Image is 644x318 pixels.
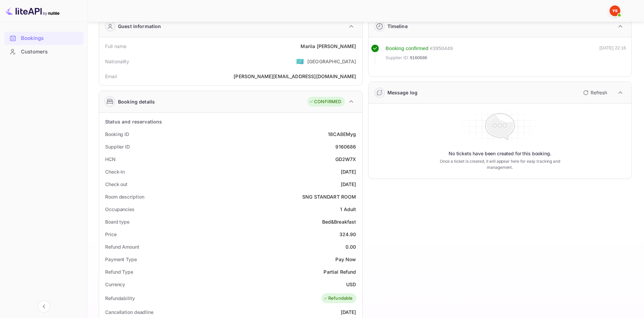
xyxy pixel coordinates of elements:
[21,35,80,42] div: Bookings
[105,295,135,302] div: Refundability
[345,243,356,250] div: 0.00
[341,181,356,188] div: [DATE]
[105,181,127,188] div: Check out
[324,268,356,275] div: Partial Refund
[118,98,155,105] div: Booking details
[322,218,356,225] div: Bed&Breakfast
[105,43,126,50] div: Full name
[410,54,427,61] span: 9160686
[341,168,356,175] div: [DATE]
[335,143,356,150] div: 9160686
[105,218,129,225] div: Board type
[599,45,626,64] div: [DATE] 22:16
[4,32,84,45] div: Bookings
[105,231,117,238] div: Price
[307,58,356,65] div: [GEOGRAPHIC_DATA]
[105,156,116,163] div: HCN
[4,45,84,59] div: Customers
[296,55,304,67] span: United States
[234,73,356,80] div: [PERSON_NAME][EMAIL_ADDRESS][DOMAIN_NAME]
[21,48,80,56] div: Customers
[328,131,356,138] div: 18CA8EMyg
[105,206,135,213] div: Occupancies
[386,54,409,61] span: Supplier ID:
[105,58,129,65] div: Nationality
[105,256,137,263] div: Payment Type
[105,281,125,288] div: Currency
[323,295,353,302] div: Refundable
[105,243,139,250] div: Refund Amount
[341,309,356,316] div: [DATE]
[429,158,571,171] p: Once a ticket is created, it will appear here for easy tracking and management.
[386,45,429,52] div: Booking confirmed
[430,45,453,52] div: # 3950449
[346,281,356,288] div: USD
[610,5,620,16] img: Yandex Support
[449,150,551,157] p: No tickets have been created for this booking.
[105,73,117,80] div: Email
[105,131,129,138] div: Booking ID
[105,193,144,200] div: Room description
[339,231,356,238] div: 324.90
[105,118,162,125] div: Status and reservations
[387,89,418,96] div: Message log
[5,5,59,16] img: LiteAPI logo
[335,156,356,163] div: GD2W7X
[4,45,84,58] a: Customers
[105,309,153,316] div: Cancellation deadline
[309,98,341,105] div: CONFIRMED
[105,168,125,175] div: Check-in
[579,87,610,98] button: Refresh
[302,193,356,200] div: SNG STANDART ROOM
[340,206,356,213] div: 1 Adult
[387,23,408,30] div: Timeline
[591,89,607,96] p: Refresh
[38,300,50,313] button: Collapse navigation
[335,256,356,263] div: Pay Now
[4,32,84,44] a: Bookings
[105,143,130,150] div: Supplier ID
[118,23,161,30] div: Guest information
[301,43,356,50] div: Mariia [PERSON_NAME]
[105,268,133,275] div: Refund Type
